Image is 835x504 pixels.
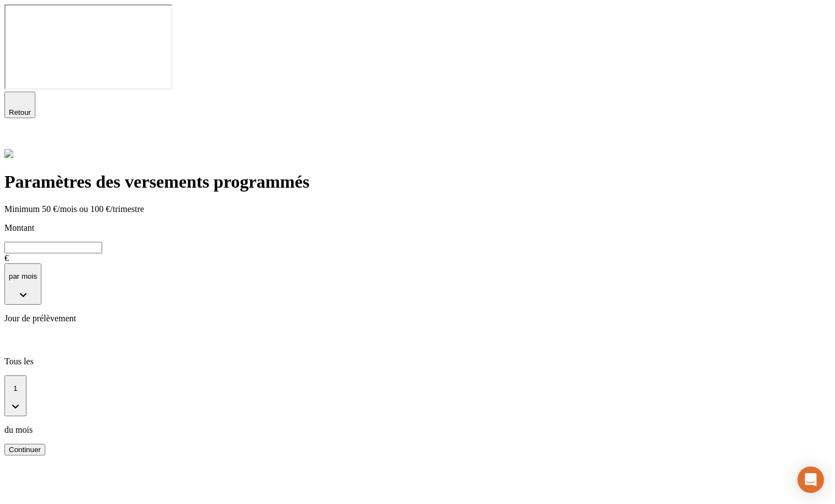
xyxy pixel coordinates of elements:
span: € [4,253,9,263]
img: alexis.png [4,149,13,158]
button: par mois [4,263,41,305]
p: par mois [9,272,37,280]
p: du mois [4,425,831,435]
p: 1 [9,384,22,392]
p: Montant [4,223,831,233]
p: Jour de prélèvement [4,314,831,323]
span: Retour [9,108,31,116]
button: 1 [4,375,27,417]
div: Continuer [9,445,41,454]
button: Retour [4,92,35,118]
h1: Paramètres des versements programmés [4,172,831,192]
div: Open Intercom Messenger [797,466,824,493]
button: Continuer [4,444,45,455]
p: Tous les [4,357,831,367]
p: Minimum 50 €/mois ou 100 €/trimestre [4,204,831,214]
